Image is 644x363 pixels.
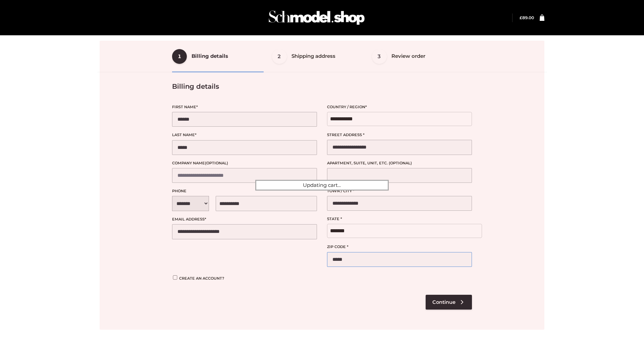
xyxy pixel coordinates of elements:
img: Schmodel Admin 964 [266,4,367,31]
div: Updating cart... [255,180,389,191]
bdi: 89.00 [520,15,534,20]
span: £ [520,15,522,20]
a: £89.00 [520,15,534,20]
